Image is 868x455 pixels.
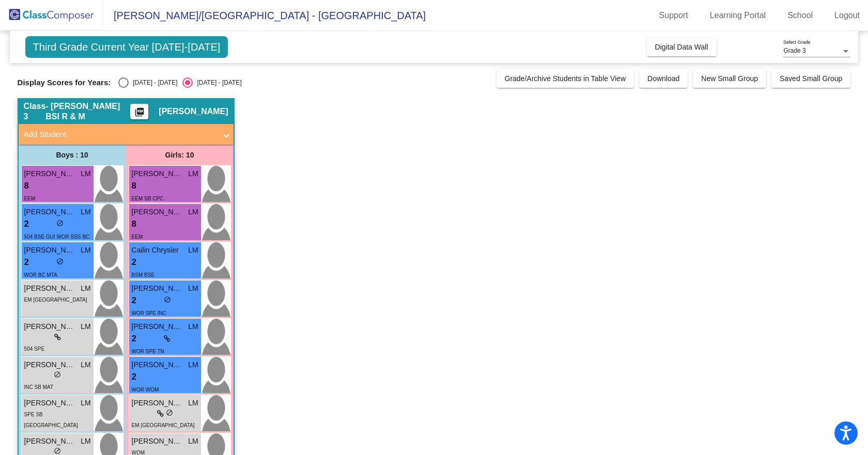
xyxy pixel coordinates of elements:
[647,38,717,56] button: Digital Data Wall
[132,179,136,193] span: 8
[132,294,136,307] span: 2
[771,69,850,88] button: Saved Small Group
[132,283,183,294] span: [PERSON_NAME]
[193,78,241,87] div: [DATE] - [DATE]
[24,272,57,278] span: WOR BC MTA
[780,74,842,83] span: Saved Small Group
[826,7,868,24] a: Logout
[24,384,53,390] span: INC SB MAT
[779,7,821,24] a: School
[164,296,171,303] span: do_not_disturb_alt
[132,217,136,231] span: 8
[132,398,183,409] span: [PERSON_NAME]
[24,196,36,201] span: EEM
[159,106,228,117] span: [PERSON_NAME]
[188,245,198,256] span: LM
[24,129,216,140] mat-panel-title: Add Student
[166,409,173,416] span: do_not_disturb_alt
[81,398,90,409] span: LM
[639,69,688,88] button: Download
[81,207,90,217] span: LM
[24,436,76,447] span: [PERSON_NAME]
[783,47,805,54] span: Grade 3
[81,283,90,294] span: LM
[54,447,61,454] span: do_not_disturb_alt
[129,78,177,87] div: [DATE] - [DATE]
[497,69,634,88] button: Grade/Archive Students in Table View
[132,168,183,179] span: [PERSON_NAME]
[103,7,426,24] span: [PERSON_NAME]/[GEOGRAPHIC_DATA] - [GEOGRAPHIC_DATA]
[24,321,76,332] span: [PERSON_NAME]
[702,7,774,24] a: Learning Portal
[24,101,46,122] span: Class 3
[132,422,195,428] span: EM [GEOGRAPHIC_DATA]
[505,74,626,83] span: Grade/Archive Students in Table View
[24,256,29,269] span: 2
[24,346,78,363] span: 504 SPE [GEOGRAPHIC_DATA]
[132,207,183,217] span: [PERSON_NAME]
[188,168,198,179] span: LM
[24,168,76,179] span: [PERSON_NAME]
[132,387,159,393] span: WOR WOM
[24,179,29,193] span: 8
[188,321,198,332] span: LM
[133,107,146,121] mat-icon: picture_as_pdf
[24,234,90,250] span: 504 BSE GUI WOR SSS BC TN
[132,370,136,384] span: 2
[188,398,198,409] span: LM
[132,310,166,316] span: WOR SPE INC
[130,104,148,119] button: Print Students Details
[24,359,76,370] span: [PERSON_NAME]
[126,145,234,165] div: Girls: 10
[24,245,76,256] span: [PERSON_NAME]
[19,145,126,165] div: Boys : 10
[81,436,90,447] span: LM
[132,272,185,289] span: BSM BSE [GEOGRAPHIC_DATA]
[56,258,64,265] span: do_not_disturb_alt
[54,371,61,378] span: do_not_disturb_alt
[24,412,78,428] span: SPE SB [GEOGRAPHIC_DATA]
[81,321,90,332] span: LM
[693,69,766,88] button: New Small Group
[24,217,29,231] span: 2
[651,7,696,24] a: Support
[701,74,758,83] span: New Small Group
[81,168,90,179] span: LM
[188,359,198,370] span: LM
[188,283,198,294] span: LM
[132,349,164,354] span: WOR SPE TN
[132,196,164,201] span: EEM SB CPC
[81,245,90,256] span: LM
[132,321,183,332] span: [PERSON_NAME]
[45,101,130,122] span: - [PERSON_NAME] BSI R & M
[24,207,76,217] span: [PERSON_NAME]
[24,283,76,294] span: [PERSON_NAME]
[132,245,183,256] span: Cailin Chrysler
[24,297,87,303] span: EM [GEOGRAPHIC_DATA]
[188,207,198,217] span: LM
[188,436,198,447] span: LM
[132,436,183,447] span: [PERSON_NAME]
[647,74,679,83] span: Download
[132,256,136,269] span: 2
[132,332,136,346] span: 2
[18,78,111,87] span: Display Scores for Years:
[56,219,64,227] span: do_not_disturb_alt
[132,234,143,240] span: EEM
[118,77,241,88] mat-radio-group: Select an option
[25,36,228,58] span: Third Grade Current Year [DATE]-[DATE]
[81,359,90,370] span: LM
[655,43,708,51] span: Digital Data Wall
[24,398,76,409] span: [PERSON_NAME]
[132,359,183,370] span: [PERSON_NAME]
[19,124,234,145] mat-expansion-panel-header: Add Student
